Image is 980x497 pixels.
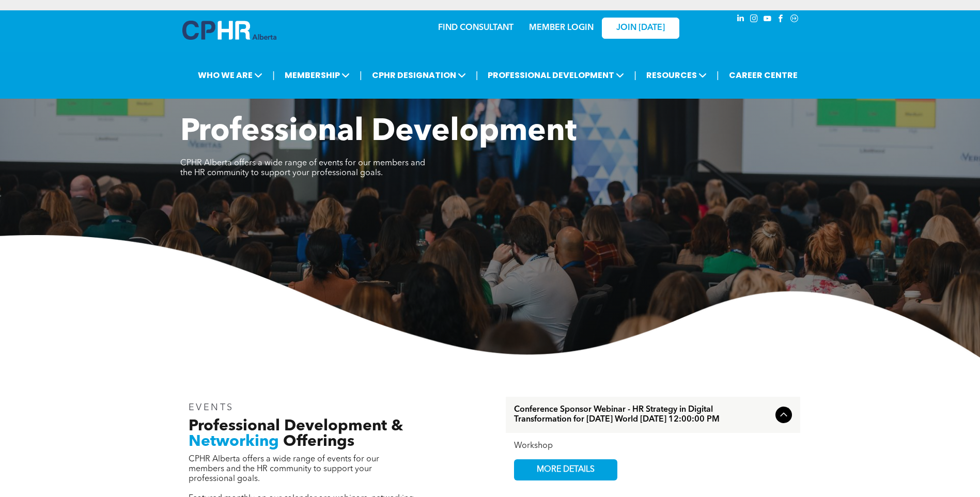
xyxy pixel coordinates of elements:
[762,13,773,27] a: youtube
[735,13,746,27] a: linkedin
[643,66,710,85] span: RESOURCES
[180,117,577,148] span: Professional Development
[180,159,425,177] span: CPHR Alberta offers a wide range of events for our members and the HR community to support your p...
[282,66,353,85] span: MEMBERSHIP
[717,65,719,86] li: |
[529,24,594,32] a: MEMBER LOGIN
[189,403,235,412] span: EVENTS
[514,405,771,425] span: Conference Sponsor Webinar - HR Strategy in Digital Transformation for [DATE] World [DATE] 12:00:...
[189,455,379,483] span: CPHR Alberta offers a wide range of events for our members and the HR community to support your p...
[485,66,627,85] span: PROFESSIONAL DEVELOPMENT
[360,65,362,86] li: |
[634,65,636,86] li: |
[189,418,403,434] span: Professional Development &
[438,24,514,32] a: FIND CONSULTANT
[775,13,787,27] a: facebook
[476,65,478,86] li: |
[272,65,275,86] li: |
[602,18,679,39] a: JOIN [DATE]
[514,441,792,451] div: Workshop
[369,66,469,85] span: CPHR DESIGNATION
[283,434,354,449] span: Offerings
[189,434,279,449] span: Networking
[726,66,801,85] a: CAREER CENTRE
[749,13,760,27] a: instagram
[195,66,266,85] span: WHO WE ARE
[514,459,617,480] a: MORE DETAILS
[182,21,276,40] img: A blue and white logo for cp alberta
[525,460,606,480] span: MORE DETAILS
[616,23,665,33] span: JOIN [DATE]
[789,13,800,27] a: Social network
